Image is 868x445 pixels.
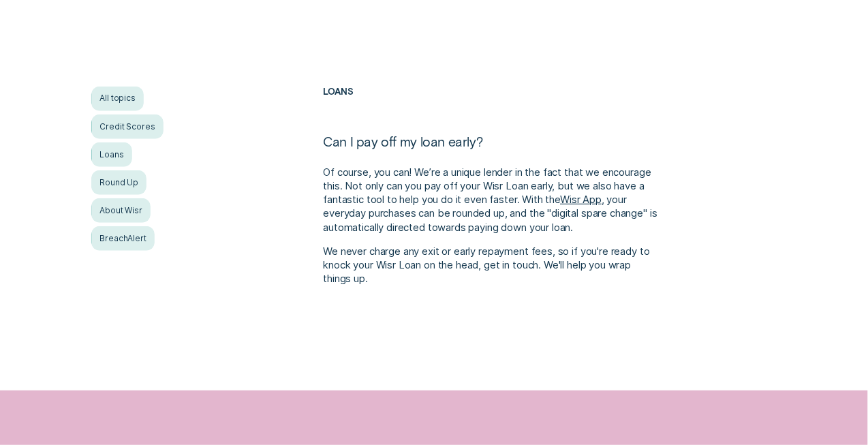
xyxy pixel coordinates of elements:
a: Credit Scores [91,114,163,139]
a: All topics [91,87,144,111]
a: Loans [91,142,131,167]
p: We never charge any exit or early repayment fees, so if you're ready to knock your Wisr Loan on t... [323,245,660,300]
a: BreachAlert [91,226,155,251]
h1: Can I pay off my loan early? [323,134,660,166]
a: Wisr App [560,194,602,206]
a: About Wisr [91,198,151,223]
p: Of course, you can! We’re a unique lender in the fact that we encourage this. Not only can you pa... [323,166,660,234]
a: Round Up [91,170,146,195]
h2: Loans [323,87,660,134]
a: Loans [323,86,353,97]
